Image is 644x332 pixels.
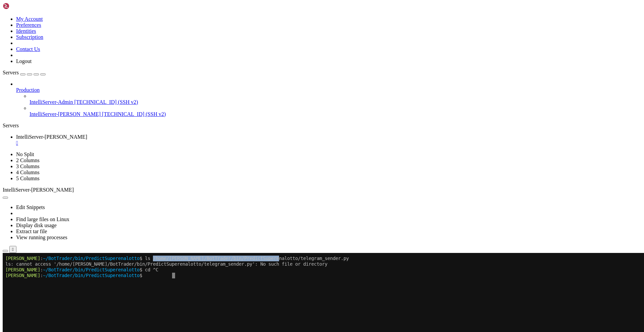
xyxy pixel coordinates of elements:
span: [TECHNICAL_ID] (SSH v2) [102,111,166,117]
a: Preferences [16,22,41,28]
a: IntelliServer-Fabio [16,134,641,146]
span: IntelliServer-[PERSON_NAME] [3,187,74,193]
span: Servers [3,70,19,75]
span: ~/BotTrader/bin/PredictSuperenalotto [40,20,137,25]
a: 4 Columns [16,170,40,175]
a: View running processes [16,235,67,240]
a: Extract tar file [16,228,47,234]
a: Identities [16,28,36,34]
div: (59, 3) [169,20,172,25]
span: [PERSON_NAME] [3,20,38,25]
a: IntelliServer-Admin [TECHNICAL_ID] (SSH v2) [30,99,641,105]
li: Production [16,81,641,117]
x-row: : $ ls /home/[PERSON_NAME]/BotTrader/bin/PredictSuperenalotto/telegram_sender.py [3,3,631,8]
div:  [12,247,14,252]
span: [PERSON_NAME] [3,3,38,8]
span: [TECHNICAL_ID] (SSH v2) [74,99,138,105]
button:  [9,246,16,253]
a: Servers [3,70,46,75]
a: Contact Us [16,46,40,52]
div: Servers [3,123,641,129]
a: Logout [16,58,32,64]
span: IntelliServer-[PERSON_NAME] [30,111,101,117]
a: Display disk usage [16,222,57,228]
a: 3 Columns [16,163,40,169]
a: Edit Snippets [16,204,45,210]
a: My Account [16,16,43,22]
span: Production [16,87,40,93]
x-row: : $ [3,20,631,25]
a: Subscription [16,34,43,40]
a: 5 Columns [16,176,40,181]
a:  [16,140,641,146]
a: No Split [16,151,34,157]
a: 2 Columns [16,157,40,163]
li: IntelliServer-Admin [TECHNICAL_ID] (SSH v2) [30,93,641,105]
li: IntelliServer-[PERSON_NAME] [TECHNICAL_ID] (SSH v2) [30,105,641,117]
span: ~/BotTrader/bin/PredictSuperenalotto [40,3,137,8]
a: IntelliServer-[PERSON_NAME] [TECHNICAL_ID] (SSH v2) [30,111,641,117]
a: Find large files on Linux [16,216,69,222]
x-row: : $ cd ^C [3,14,631,20]
span: IntelliServer-[PERSON_NAME] [16,134,87,140]
span: ~/BotTrader/bin/PredictSuperenalotto [40,14,137,19]
span: IntelliServer-Admin [30,99,73,105]
span: [PERSON_NAME] [3,14,38,19]
a: Production [16,87,641,93]
x-row: ls: cannot access '/home/[PERSON_NAME]/BotTrader/bin/PredictSuperenalotto/telegram_sender.py': No... [3,8,631,14]
img: Shellngn [3,3,41,9]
